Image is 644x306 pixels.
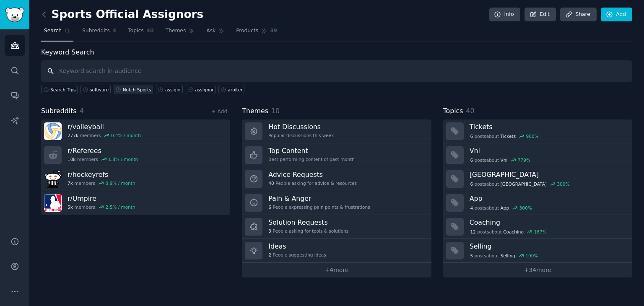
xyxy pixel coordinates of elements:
span: 6 [470,181,473,187]
div: 300 % [557,181,569,187]
span: 5k [68,204,73,210]
span: 6 [470,133,473,139]
div: post s about [470,252,539,259]
div: 1.8 % / month [108,156,138,162]
img: hockeyrefs [44,170,62,188]
a: App4postsaboutApp300% [443,191,632,215]
span: 40 [268,180,274,186]
div: software [90,87,109,93]
a: Search [41,24,73,41]
div: Best-performing content of past month [268,156,355,162]
a: Ask [203,24,227,41]
a: arbiter [218,85,244,94]
a: Vnl6postsaboutVnl779% [443,143,632,167]
button: Search Tips [41,85,78,94]
h3: Ideas [268,242,326,251]
a: +34more [443,263,632,277]
span: 5 [470,253,473,259]
div: assignr [165,87,181,93]
div: post s about [470,132,540,140]
div: post s about [470,204,533,212]
a: Add [601,8,632,22]
div: arbiter [228,87,242,93]
div: Popular discussions this week [268,132,334,138]
span: [GEOGRAPHIC_DATA] [501,181,547,187]
span: 2 [268,252,271,258]
span: Search [44,27,62,35]
h2: Sports Official Assignors [41,8,203,21]
h3: r/ Referees [68,146,138,155]
span: Vnl [501,157,508,163]
a: Products39 [233,24,280,41]
a: software [80,85,111,94]
div: 100 % [525,253,538,259]
a: Ideas2People suggesting ideas [242,239,431,263]
span: Themes [242,106,268,117]
div: post s about [470,228,548,236]
div: 0.9 % / month [106,180,135,186]
a: Hot DiscussionsPopular discussions this week [242,119,431,143]
a: Share [560,8,596,22]
h3: Coaching [470,218,626,227]
span: 40 [466,107,474,115]
h3: Advice Requests [268,170,357,179]
span: 10k [68,156,75,162]
div: assignor [195,87,213,93]
div: members [68,180,135,186]
span: App [501,205,509,211]
div: post s about [470,180,571,188]
a: Edit [525,8,556,22]
div: 300 % [519,205,532,211]
h3: Vnl [470,146,626,155]
span: Subreddits [82,27,110,35]
a: Info [489,8,520,22]
h3: Top Content [268,146,355,155]
a: r/volleyball277kmembers0.4% / month [41,119,230,143]
h3: Tickets [470,122,626,131]
a: [GEOGRAPHIC_DATA]6postsabout[GEOGRAPHIC_DATA]300% [443,167,632,191]
a: Top ContentBest-performing content of past month [242,143,431,167]
a: assignr [156,85,183,94]
div: 779 % [518,157,530,163]
a: Solution Requests3People asking for tools & solutions [242,215,431,239]
input: Keyword search in audience [41,60,632,82]
a: Pain & Anger6People expressing pain points & frustrations [242,191,431,215]
h3: r/ volleyball [68,122,141,131]
span: 3 [268,228,271,234]
span: 39 [270,27,277,35]
div: members [68,204,135,210]
a: Subreddits4 [79,24,119,41]
a: r/hockeyrefs7kmembers0.9% / month [41,167,230,191]
span: Topics [443,106,463,117]
h3: Solution Requests [268,218,348,227]
span: 6 [268,204,271,210]
a: Selling5postsaboutSelling100% [443,239,632,263]
span: 4 [113,27,117,35]
span: Ask [206,27,216,35]
span: Coaching [503,229,524,235]
a: Tickets6postsaboutTickets900% [443,119,632,143]
div: members [68,132,141,138]
div: People asking for advice & resources [268,180,357,186]
a: assignor [186,85,216,94]
h3: r/ Umpire [68,194,135,203]
div: members [68,156,138,162]
div: 0.4 % / month [111,132,141,138]
span: Search Tips [50,87,76,93]
span: Tickets [501,133,516,139]
h3: [GEOGRAPHIC_DATA] [470,170,626,179]
div: People asking for tools & solutions [268,228,348,234]
a: r/Umpire5kmembers2.5% / month [41,191,230,215]
img: volleyball [44,122,62,140]
label: Keyword Search [41,48,94,56]
span: 277k [68,132,78,138]
span: 40 [147,27,154,35]
a: Advice Requests40People asking for advice & resources [242,167,431,191]
div: People suggesting ideas [268,252,326,258]
a: Coaching12postsaboutCoaching167% [443,215,632,239]
a: Themes [163,24,198,41]
div: 2.5 % / month [106,204,135,210]
a: +4more [242,263,431,277]
h3: App [470,194,626,203]
h3: r/ hockeyrefs [68,170,135,179]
